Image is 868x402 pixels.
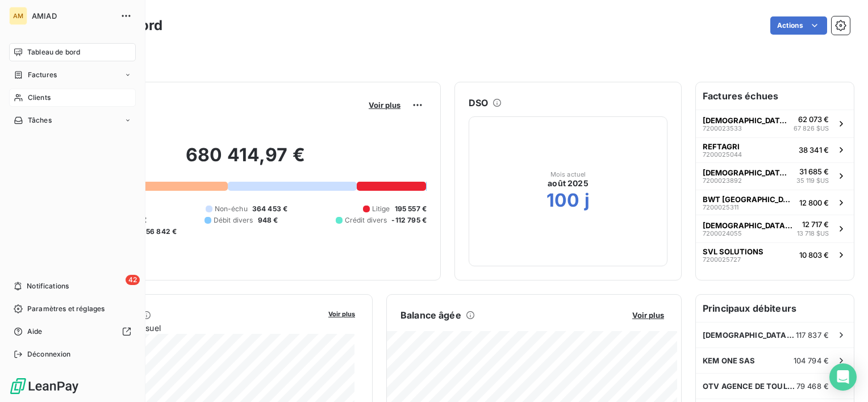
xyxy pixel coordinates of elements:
button: Actions [770,16,827,35]
span: [DEMOGRAPHIC_DATA] SA [703,116,789,125]
span: [DEMOGRAPHIC_DATA] SA [703,221,792,230]
button: Voir plus [325,308,358,319]
span: Crédit divers [345,215,387,225]
span: 364 453 € [252,204,287,214]
span: Clients [28,93,51,103]
span: AMIAD [32,11,114,20]
span: 12 800 € [799,198,829,207]
h2: j [585,189,590,212]
span: -56 842 € [143,227,177,237]
button: Voir plus [365,100,404,110]
span: BWT [GEOGRAPHIC_DATA] [703,195,795,204]
span: 35 119 $US [796,176,829,186]
a: Tâches [9,111,136,129]
div: AM [9,7,27,25]
span: -112 795 € [391,215,427,225]
button: [DEMOGRAPHIC_DATA] SA720002389231 685 €35 119 $US [696,162,854,190]
span: 7200023892 [703,177,742,184]
span: 7200024055 [703,230,742,237]
span: Débit divers [214,215,253,225]
span: [DEMOGRAPHIC_DATA] SA [703,330,796,340]
span: 13 718 $US [797,229,829,238]
h6: Balance âgée [400,308,461,322]
span: 7200025311 [703,204,738,211]
span: Tableau de bord [27,47,80,57]
span: [DEMOGRAPHIC_DATA] SA [703,168,792,177]
span: 31 685 € [799,167,829,176]
span: 79 468 € [796,382,829,391]
a: Aide [9,323,136,341]
span: SVL SOLUTIONS [703,247,763,256]
span: Chiffre d'affaires mensuel [64,322,320,334]
span: 104 794 € [794,356,829,365]
span: 195 557 € [395,204,427,214]
span: 42 [126,275,140,285]
span: OTV AGENCE DE TOULOUSE [703,382,796,391]
span: Non-échu [215,204,248,214]
a: Paramètres et réglages [9,300,136,318]
h2: 680 414,97 € [64,144,427,178]
a: Clients [9,89,136,107]
h6: Factures échues [696,82,854,110]
div: Open Intercom Messenger [829,363,857,391]
span: août 2025 [548,178,588,189]
span: 7200023533 [703,125,742,132]
button: BWT [GEOGRAPHIC_DATA]720002531112 800 € [696,190,854,215]
span: 10 803 € [799,250,829,259]
a: Factures [9,66,136,84]
span: Mois actuel [550,171,586,178]
span: Voir plus [369,101,400,110]
button: REFTAGRI720002504438 341 € [696,137,854,162]
h6: Principaux débiteurs [696,295,854,322]
span: Aide [27,326,43,337]
span: KEM ONE SAS [703,356,756,365]
h6: DSO [469,96,488,110]
span: Notifications [27,281,69,291]
span: 7200025727 [703,256,741,263]
span: 117 837 € [796,330,829,340]
span: Voir plus [328,310,355,318]
span: Voir plus [632,311,664,320]
span: Tâches [28,115,52,125]
span: 67 826 $US [794,124,829,133]
span: 38 341 € [799,145,829,154]
h2: 100 [546,189,579,212]
span: 12 717 € [802,220,829,229]
button: [DEMOGRAPHIC_DATA] SA720002405512 717 €13 718 $US [696,215,854,242]
button: [DEMOGRAPHIC_DATA] SA720002353362 073 €67 826 $US [696,110,854,137]
span: 7200025044 [703,151,742,158]
span: 948 € [258,215,278,225]
span: Paramètres et réglages [27,304,105,314]
span: Litige [372,204,390,214]
img: Logo LeanPay [9,377,80,395]
span: REFTAGRI [703,142,740,151]
button: SVL SOLUTIONS720002572710 803 € [696,242,854,267]
a: Tableau de bord [9,43,136,61]
button: Voir plus [629,310,667,320]
span: 62 073 € [798,115,829,124]
span: Factures [28,70,57,80]
span: Déconnexion [27,349,71,359]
